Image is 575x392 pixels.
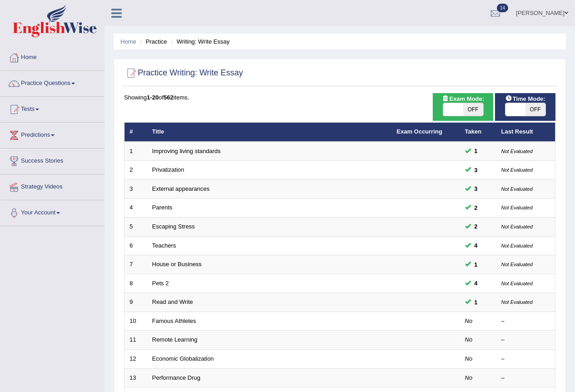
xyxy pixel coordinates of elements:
[439,94,488,104] span: Exam Mode:
[471,298,481,307] span: You can still take this question
[125,349,147,368] td: 12
[465,318,473,324] em: No
[125,274,147,293] td: 8
[501,205,533,210] small: Not Evaluated
[125,255,147,274] td: 7
[471,146,481,156] span: You can still take this question
[125,142,147,161] td: 1
[525,103,545,116] span: OFF
[501,355,550,363] div: –
[164,94,174,101] b: 562
[125,312,147,331] td: 10
[501,374,550,382] div: –
[152,223,195,230] a: Escaping Stress
[463,103,483,116] span: OFF
[433,93,493,121] div: Show exams occurring in exams
[465,374,473,381] em: No
[501,167,533,173] small: Not Evaluated
[501,262,533,267] small: Not Evaluated
[152,148,221,154] a: Improving living standards
[152,185,210,192] a: External appearances
[397,128,442,135] a: Exam Occurring
[501,224,533,229] small: Not Evaluated
[0,97,104,119] a: Tests
[471,241,481,250] span: You can still take this question
[501,243,533,248] small: Not Evaluated
[471,260,481,269] span: You can still take this question
[0,149,104,171] a: Success Stories
[125,161,147,180] td: 2
[125,331,147,350] td: 11
[124,93,555,102] div: Showing of items.
[501,299,533,305] small: Not Evaluated
[125,236,147,255] td: 6
[125,368,147,387] td: 13
[147,123,392,142] th: Title
[147,94,159,101] b: 1-20
[496,123,555,142] th: Last Result
[0,71,104,94] a: Practice Questions
[0,45,104,68] a: Home
[125,179,147,198] td: 3
[125,123,147,142] th: #
[152,261,202,268] a: House or Business
[138,37,167,46] li: Practice
[501,336,550,344] div: –
[152,336,198,343] a: Remote Learning
[465,336,473,343] em: No
[501,186,533,192] small: Not Evaluated
[0,200,104,223] a: Your Account
[152,374,200,381] a: Performance Drug
[471,278,481,288] span: You can still take this question
[497,4,508,12] span: 14
[152,242,176,249] a: Teachers
[460,123,496,142] th: Taken
[152,318,196,324] a: Famous Athletes
[501,149,533,154] small: Not Evaluated
[471,184,481,194] span: You can still take this question
[471,222,481,231] span: You can still take this question
[471,165,481,175] span: You can still take this question
[0,174,104,197] a: Strategy Videos
[465,355,473,362] em: No
[501,317,550,326] div: –
[502,94,549,104] span: Time Mode:
[120,38,136,45] a: Home
[169,37,230,46] li: Writing: Write Essay
[152,298,193,305] a: Read and Write
[152,355,214,362] a: Economic Globalization
[501,281,533,286] small: Not Evaluated
[152,280,169,287] a: Pets 2
[125,293,147,312] td: 9
[152,166,185,173] a: Privatization
[124,66,243,80] h2: Practice Writing: Write Essay
[0,123,104,145] a: Predictions
[471,203,481,213] span: You can still take this question
[152,204,173,211] a: Parents
[125,198,147,218] td: 4
[125,218,147,237] td: 5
